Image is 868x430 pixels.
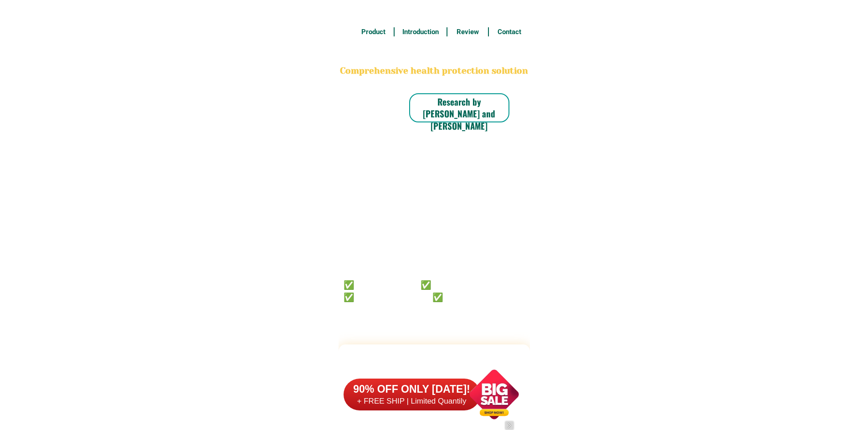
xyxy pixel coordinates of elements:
h2: BONA VITA COFFEE [339,44,530,65]
h6: Introduction [399,27,442,37]
h2: FAKE VS ORIGINAL [339,352,530,376]
h2: Comprehensive health protection solution [339,65,530,78]
h6: Product [358,27,389,37]
h6: + FREE SHIP | Limited Quantily [344,396,480,406]
h6: 90% OFF ONLY [DATE]! [344,383,480,396]
h6: Research by [PERSON_NAME] and [PERSON_NAME] [409,96,509,132]
h6: Review [452,27,483,37]
h3: FREE SHIPPING NATIONWIDE [339,5,530,19]
h6: ✅ 𝙰𝚗𝚝𝚒 𝙲𝚊𝚗𝚌𝚎𝚛 ✅ 𝙰𝚗𝚝𝚒 𝚂𝚝𝚛𝚘𝚔𝚎 ✅ 𝙰𝚗𝚝𝚒 𝙳𝚒𝚊𝚋𝚎𝚝𝚒𝚌 ✅ 𝙳𝚒𝚊𝚋𝚎𝚝𝚎𝚜 [344,278,499,302]
h6: Contact [494,27,525,37]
